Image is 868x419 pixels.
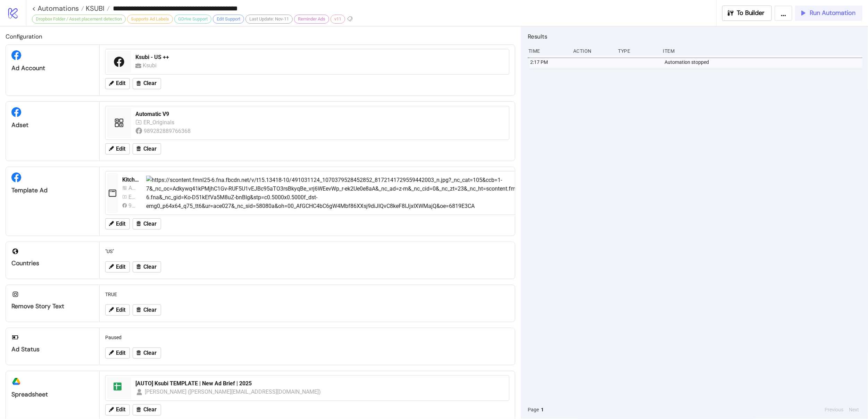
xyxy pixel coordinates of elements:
[795,6,862,21] button: Run Automation
[127,15,173,24] div: Supports Ad Labels
[11,121,94,129] div: Adset
[105,261,130,273] button: Edit
[143,350,157,356] span: Clear
[662,44,862,58] div: Item
[529,56,569,69] div: 2:17 PM
[539,406,546,413] button: 1
[775,6,792,21] button: ...
[528,406,539,413] span: Page
[116,221,125,227] span: Edit
[143,146,157,152] span: Clear
[102,331,512,344] div: Paused
[116,350,125,356] span: Edit
[105,78,130,89] button: Edit
[116,407,125,413] span: Edit
[116,146,125,152] span: Edit
[105,218,130,229] button: Edit
[135,110,505,118] div: Automatic V9
[102,288,512,301] div: TRUE
[84,4,105,13] span: KSUBI
[11,302,94,310] div: Remove Story Text
[174,15,211,24] div: GDrive Support
[11,64,94,72] div: Ad Account
[11,259,94,267] div: Countries
[128,201,138,210] div: 989282889766368
[122,176,141,184] div: Kitchn Template
[528,44,568,58] div: Time
[133,304,161,316] button: Clear
[143,221,157,227] span: Clear
[133,78,161,89] button: Clear
[105,404,130,416] button: Edit
[116,307,125,313] span: Edit
[84,5,110,12] a: KSUBI
[32,15,126,24] div: Dropbox Folder / Asset placement detection
[143,61,159,70] div: Ksubi
[135,380,505,387] div: [AUTO] Ksubi TEMPLATE | New Ad Brief | 2025
[144,127,192,135] div: 989282889766368
[133,404,161,416] button: Clear
[331,15,345,24] div: v11
[133,218,161,229] button: Clear
[213,15,244,24] div: Edit Support
[143,407,157,413] span: Clear
[11,186,94,194] div: Template Ad
[105,143,130,154] button: Edit
[146,176,529,211] img: https://scontent.fmnl25-6.fna.fbcdn.net/v/t15.13418-10/491031124_1070379528452852_817214172955944...
[722,6,772,21] button: To Builder
[6,32,515,41] h2: Configuration
[143,307,157,313] span: Clear
[573,44,612,58] div: Action
[128,193,138,201] div: ER_Originals
[528,32,862,41] h2: Results
[11,391,94,399] div: Spreadsheet
[128,184,138,192] div: Automatic V3
[135,53,505,61] div: Ksubi - US ++
[143,118,176,127] div: ER_Originals
[105,347,130,359] button: Edit
[737,9,765,17] span: To Builder
[145,387,321,396] div: [PERSON_NAME] ([PERSON_NAME][EMAIL_ADDRESS][DOMAIN_NAME])
[133,143,161,154] button: Clear
[143,80,157,86] span: Clear
[847,406,861,413] button: Next
[810,9,856,17] span: Run Automation
[32,5,84,12] a: < Automations
[133,261,161,273] button: Clear
[116,80,125,86] span: Edit
[664,56,864,69] div: Automation stopped
[294,15,329,24] div: Reminder Ads
[133,347,161,359] button: Clear
[105,304,130,316] button: Edit
[11,345,94,353] div: Ad Status
[618,44,658,58] div: Type
[116,264,125,270] span: Edit
[102,245,512,258] div: "US"
[245,15,293,24] div: Last Update: Nov-11
[143,264,157,270] span: Clear
[823,406,845,413] button: Previous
